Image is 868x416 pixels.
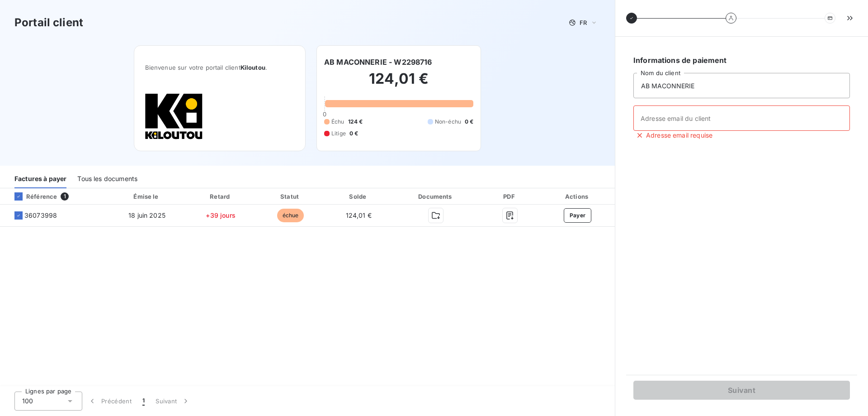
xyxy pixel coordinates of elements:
span: Kiloutou [241,64,265,71]
span: 100 [22,397,33,406]
h2: 124,01 € [324,70,473,97]
div: Tous les documents [77,169,137,188]
span: 124 € [348,118,363,126]
div: Statut [258,192,323,201]
span: 124,01 € [346,211,372,219]
span: Adresse email requise [646,131,712,140]
span: 1 [61,192,69,201]
button: Suivant [150,392,196,411]
h3: Portail client [14,14,83,31]
div: PDF [481,192,538,201]
span: 1 [142,397,145,406]
button: Suivant [633,381,850,400]
span: 0 € [349,129,358,138]
input: placeholder [633,105,850,131]
span: 36073998 [24,211,57,220]
div: Documents [394,192,478,201]
h6: AB MACONNERIE - W2298716 [324,57,432,67]
button: 1 [137,392,150,411]
input: placeholder [633,73,850,98]
div: Référence [7,192,57,201]
button: Payer [564,208,592,223]
div: Actions [542,192,613,201]
span: 18 juin 2025 [128,211,165,219]
span: Non-échu [435,118,461,126]
span: Échu [331,118,344,126]
span: échue [277,209,304,222]
span: +39 jours [206,211,235,219]
div: Retard [187,192,254,201]
div: Factures à payer [14,169,66,188]
h6: Informations de paiement [633,55,850,66]
span: Bienvenue sur votre portail client . [145,64,294,71]
span: 0 € [465,118,473,126]
div: Émise le [110,192,184,201]
span: 0 [323,110,326,118]
span: FR [580,19,587,26]
img: Company logo [145,93,203,140]
button: Précédent [82,392,137,411]
div: Solde [327,192,391,201]
span: Litige [331,129,346,138]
